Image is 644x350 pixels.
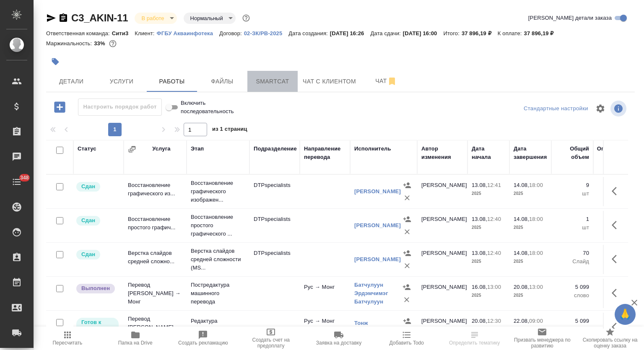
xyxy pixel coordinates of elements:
[75,215,119,226] div: Менеджер проверил работу исполнителя, передает ее на следующий этап
[597,317,639,325] p: 5 099
[254,145,297,153] div: Подразделение
[46,13,56,23] button: Скопировать ссылку для ЯМессенджера
[514,216,529,222] p: 14.08,
[300,313,350,342] td: Рус → Монг
[401,192,413,204] button: Удалить
[370,30,402,36] p: Дата сдачи:
[241,13,252,23] button: Доп статусы указывают на важность/срочность заказа
[75,283,119,294] div: Исполнитель завершил работу
[400,281,413,293] button: Назначить
[300,279,350,308] td: Рус → Монг
[556,223,589,232] p: шт
[75,249,119,260] div: Менеджер проверил работу исполнителя, передает ее на следующий этап
[81,250,95,259] p: Сдан
[498,30,524,36] p: К оплате:
[75,181,119,192] div: Менеджер проверил работу исполнителя, передает ее на следующий этап
[81,318,114,335] p: Готов к работе
[237,327,305,350] button: Создать счет на предоплату
[513,337,571,349] span: Призвать менеджера по развитию
[597,249,639,257] p: 70
[354,145,391,153] div: Исполнитель
[597,145,639,161] div: Оплачиваемый объем
[487,182,501,188] p: 12:41
[101,327,169,350] button: Папка на Drive
[462,30,498,36] p: 37 896,19 ₽
[597,325,639,334] p: слово
[401,259,413,272] button: Удалить
[46,40,94,47] p: Маржинальность:
[390,340,424,346] span: Добавить Todo
[219,30,244,36] p: Договор:
[487,284,501,290] p: 13:00
[34,327,101,350] button: Пересчитать
[607,283,627,303] button: Здесь прячутся важные кнопки
[417,211,467,240] td: [PERSON_NAME]
[597,291,639,300] p: слово
[94,40,107,47] p: 33%
[249,177,300,206] td: DTPspecialists
[242,337,300,349] span: Создать счет на предоплату
[522,102,590,115] div: split button
[556,189,589,198] p: шт
[590,99,610,119] span: Настроить таблицу
[607,249,627,269] button: Здесь прячутся важные кнопки
[152,76,192,87] span: Работы
[191,317,245,325] p: Редактура
[354,256,401,262] a: [PERSON_NAME]
[607,317,627,337] button: Здесь прячутся важные кнопки
[249,211,300,240] td: DTPspecialists
[472,291,505,300] p: 2025
[184,13,236,24] div: В работе
[330,30,371,36] p: [DATE] 16:26
[107,38,118,49] button: 21182.00 RUB;
[191,213,245,238] p: Восстановление простого графического ...
[607,181,627,201] button: Здесь прячутся важные кнопки
[157,30,220,36] p: ФГБУ Акваинфотека
[556,215,589,223] p: 1
[71,12,128,23] a: C3_AKIN-11
[373,327,441,350] button: Добавить Todo
[581,337,639,349] span: Скопировать ссылку на оценку заказа
[191,281,245,306] p: Постредактура машинного перевода
[472,318,487,324] p: 20.08,
[556,325,589,334] p: слово
[514,257,547,266] p: 2025
[421,145,463,161] div: Автор изменения
[124,245,187,274] td: Верстка слайдов средней сложно...
[401,247,413,259] button: Назначить
[354,320,401,334] a: Тонж [PERSON_NAME]
[472,257,505,266] p: 2025
[51,76,91,87] span: Детали
[112,30,135,36] p: Сити3
[401,315,413,327] button: Назначить
[556,257,589,266] p: Слайд
[597,257,639,266] p: Слайд
[354,282,388,305] a: Батчулуун Эрдэмчимэг Батчулуун
[15,174,34,182] span: 348
[514,250,529,256] p: 14.08,
[124,277,187,310] td: Перевод [PERSON_NAME] → Монг
[556,249,589,257] p: 70
[403,30,444,36] p: [DATE] 16:00
[181,99,234,116] span: Включить последовательность
[556,181,589,189] p: 9
[303,76,356,87] span: Чат с клиентом
[252,76,293,87] span: Smartcat
[529,182,543,188] p: 18:00
[288,30,330,36] p: Дата создания:
[514,189,547,198] p: 2025
[244,30,289,36] p: 02-ЗК/РВ-2025
[556,317,589,325] p: 5 099
[556,283,589,291] p: 5 099
[529,318,543,324] p: 09:00
[191,247,245,272] p: Верстка слайдов средней сложности (MS...
[101,76,142,87] span: Услуги
[191,179,245,204] p: Восстановление графического изображен...
[81,182,95,191] p: Сдан
[202,76,242,87] span: Файлы
[417,313,467,342] td: [PERSON_NAME]
[81,216,95,225] p: Сдан
[514,284,529,290] p: 20.08,
[58,13,68,23] button: Скопировать ссылку
[400,293,413,306] button: Удалить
